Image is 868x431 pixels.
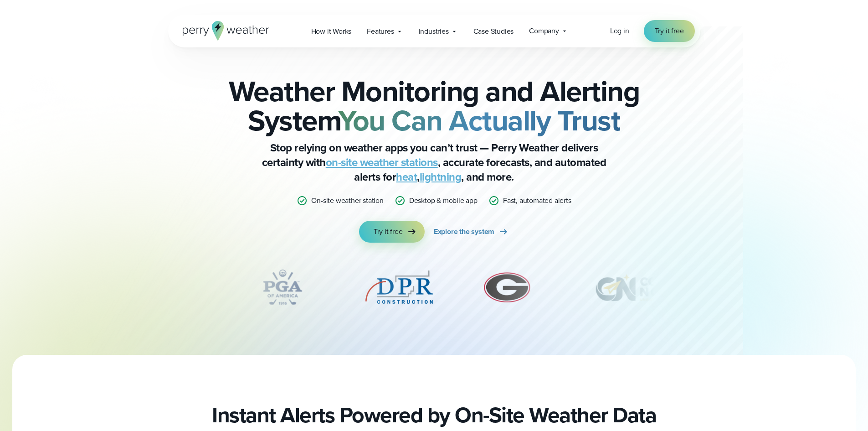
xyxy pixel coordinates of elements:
span: Company [529,26,559,36]
a: heat [396,169,417,185]
a: Explore the system [434,221,509,243]
p: Fast, automated alerts [503,195,571,206]
a: Log in [610,26,629,36]
span: Log in [610,26,629,36]
a: How it Works [303,22,360,41]
div: 6 of 12 [479,265,535,310]
a: Case Studies [466,22,522,41]
p: Stop relying on weather apps you can’t trust — Perry Weather delivers certainty with , accurate f... [252,140,616,184]
p: Desktop & mobile app [409,195,478,206]
span: Case Studies [473,26,514,37]
h2: Weather Monitoring and Alerting System [214,77,655,135]
img: PGA.svg [246,265,319,310]
span: Try it free [655,26,684,36]
h2: Instant Alerts Powered by On-Site Weather Data [212,402,656,428]
a: Try it free [359,221,425,243]
img: DPR-Construction.svg [363,265,436,310]
a: on-site weather stations [326,154,438,171]
img: University-of-Georgia.svg [479,265,535,310]
span: Features [367,26,394,37]
div: 5 of 12 [363,265,436,310]
a: lightning [420,169,462,185]
span: Try it free [374,226,403,237]
div: 7 of 12 [579,265,709,310]
div: slideshow [214,265,655,315]
img: Corona-Norco-Unified-School-District.svg [579,265,709,310]
a: Try it free [644,20,695,42]
span: Explore the system [434,226,494,237]
div: 4 of 12 [246,265,319,310]
span: How it Works [311,26,352,37]
span: Industries [419,26,449,37]
strong: You Can Actually Trust [338,99,620,142]
p: On-site weather station [311,195,383,206]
